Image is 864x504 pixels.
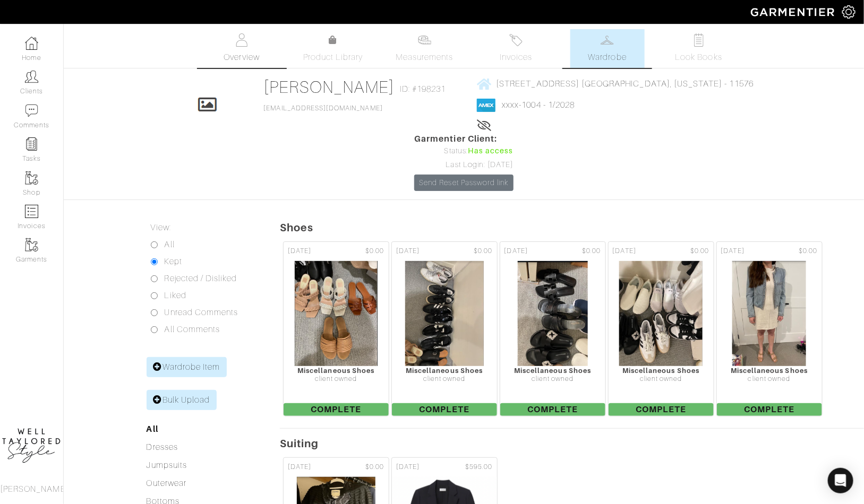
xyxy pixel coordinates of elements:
img: basicinfo-40fd8af6dae0f16599ec9e87c0ef1c0a1fdea2edbe929e3d69a839185d80c458.svg [235,33,249,47]
a: All [147,424,158,434]
span: [DATE] [288,246,311,256]
span: Product Library [303,51,363,64]
label: Unread Comments [165,306,238,319]
span: [DATE] [288,462,311,472]
div: Last Login: [DATE] [414,159,513,171]
a: [DATE] $0.00 Miscellaneous Shoes client owned Complete [499,240,607,418]
img: garments-icon-b7da505a4dc4fd61783c78ac3ca0ef83fa9d6f193b1c9dc38574b1d14d53ca28.png [25,171,38,185]
span: Garmentier Client: [414,133,513,145]
div: Miscellaneous Shoes [284,367,389,375]
div: Miscellaneous Shoes [609,367,714,375]
span: $0.00 [474,246,492,256]
a: Jumpsuits [147,460,187,470]
a: Look Books [662,29,736,68]
a: Bulk Upload [147,390,217,410]
span: [DATE] [613,246,636,256]
img: emxyrcL1TgqfZK4KjVPQdWjw [405,260,484,367]
span: [DATE] [396,462,420,472]
span: Complete [717,403,822,416]
div: Miscellaneous Shoes [717,367,822,375]
label: Kept [165,255,182,268]
span: Look Books [675,51,723,64]
span: [STREET_ADDRESS] [GEOGRAPHIC_DATA], [US_STATE] - 11576 [496,79,754,89]
label: All [165,238,175,251]
img: wardrobe-487a4870c1b7c33e795ec22d11cfc2ed9d08956e64fb3008fe2437562e282088.svg [601,33,614,47]
span: [DATE] [396,246,420,256]
a: [EMAIL_ADDRESS][DOMAIN_NAME] [264,105,383,112]
div: client owned [392,375,497,383]
div: client owned [717,375,822,383]
span: Complete [500,403,605,416]
span: Invoices [500,51,532,64]
h5: Shoes [280,221,864,234]
span: $0.00 [799,246,817,256]
label: Liked [165,289,186,302]
a: xxxx-1004 - 1/2028 [502,100,575,110]
span: ID: #198231 [400,83,446,95]
img: american_express-1200034d2e149cdf2cc7894a33a747db654cf6f8355cb502592f1d228b2ac700.png [477,99,495,112]
img: todo-9ac3debb85659649dc8f770b8b6100bb5dab4b48dedcbae339e5042a72dfd3cc.svg [692,33,705,47]
a: Send Reset Password link [414,175,513,191]
span: [DATE] [504,246,528,256]
span: Complete [609,403,714,416]
a: [PERSON_NAME] [264,77,395,97]
div: Open Intercom Messenger [828,468,853,493]
a: [DATE] $0.00 Miscellaneous Shoes client owned Complete [390,240,499,418]
h5: Suiting [280,437,864,450]
a: [STREET_ADDRESS] [GEOGRAPHIC_DATA], [US_STATE] - 11576 [477,77,754,90]
a: [DATE] $0.00 Miscellaneous Shoes client owned Complete [715,240,824,418]
a: Wardrobe [570,29,645,68]
div: Miscellaneous Shoes [392,367,497,375]
img: garmentier-logo-header-white-b43fb05a5012e4ada735d5af1a66efaba907eab6374d6393d1fbf88cb4ef424d.png [746,3,842,21]
img: gear-icon-white-bd11855cb880d31180b6d7d6211b90ccbf57a29d726f0c71d8c61bd08dd39cc2.png [842,5,856,19]
span: [DATE] [721,246,745,256]
span: $0.00 [365,246,384,256]
span: $595.00 [465,462,492,472]
span: $0.00 [365,462,384,472]
img: orders-27d20c2124de7fd6de4e0e44c1d41de31381a507db9b33961299e4e07d508b8c.svg [509,33,523,47]
div: Miscellaneous Shoes [500,367,605,375]
a: Product Library [296,34,370,64]
img: MUrNK45yfFct2eaJD93hzXtC [732,260,807,367]
div: client owned [609,375,714,383]
img: garments-icon-b7da505a4dc4fd61783c78ac3ca0ef83fa9d6f193b1c9dc38574b1d14d53ca28.png [25,238,38,251]
a: Invoices [479,29,553,68]
span: Complete [284,403,389,416]
div: client owned [284,375,389,383]
img: clients-icon-6bae9207a08558b7cb47a8932f037763ab4055f8c8b6bfacd5dc20c3e0201464.png [25,70,38,83]
img: reminder-icon-8004d30b9f0a5d33ae49ab947aed9ed385cf756f9e5892f1edd6e32f2345188e.png [25,137,38,151]
a: [DATE] $0.00 Miscellaneous Shoes client owned Complete [282,240,390,418]
label: Rejected / Disliked [165,272,237,285]
img: measurements-466bbee1fd09ba9460f595b01e5d73f9e2bff037440d3c8f018324cb6cdf7a4a.svg [418,33,431,47]
span: Overview [224,51,259,64]
span: Has access [468,145,514,157]
span: $0.00 [690,246,709,256]
a: Wardrobe Item [147,357,227,377]
img: XuUe69n6itN7zG3KXz3Juog6 [619,260,703,367]
label: All Comments [165,323,220,336]
span: Complete [392,403,497,416]
img: comment-icon-a0a6a9ef722e966f86d9cbdc48e553b5cf19dbc54f86b18d962a5391bc8f6eb6.png [25,104,38,117]
img: dashboard-icon-dbcd8f5a0b271acd01030246c82b418ddd0df26cd7fceb0bd07c9910d44c42f6.png [25,37,38,50]
img: 7sdAEUHYTW5rvdwaAvGV5U1X [294,260,378,367]
span: $0.00 [582,246,601,256]
a: [DATE] $0.00 Miscellaneous Shoes client owned Complete [607,240,715,418]
a: Dresses [147,442,178,452]
img: utqDwvMANK4jWgahbsY4K4M4 [517,260,588,367]
span: Measurements [396,51,454,64]
a: Measurements [387,29,462,68]
label: View: [151,221,171,234]
img: orders-icon-0abe47150d42831381b5fb84f609e132dff9fe21cb692f30cb5eec754e2cba89.png [25,205,38,218]
div: Status: [414,145,513,157]
div: client owned [500,375,605,383]
span: Wardrobe [588,51,627,64]
a: Overview [204,29,279,68]
a: Outerwear [147,479,186,488]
